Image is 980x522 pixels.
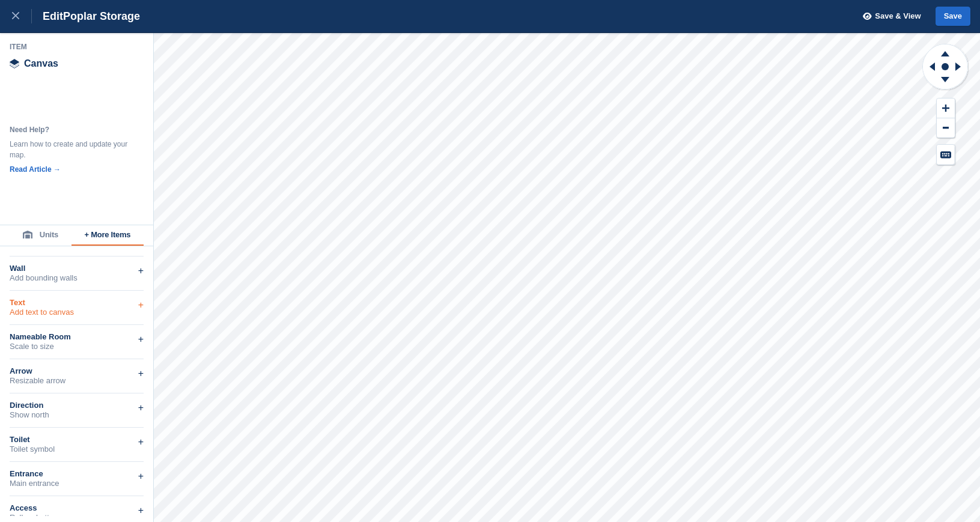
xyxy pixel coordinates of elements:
div: + [138,401,144,415]
button: Units [10,225,72,246]
div: TextAdd text to canvas+ [10,291,144,325]
div: Scale to size [10,342,144,351]
div: Arrow [10,366,144,376]
div: + [138,332,144,347]
div: Toilet [10,435,144,445]
div: Add text to canvas [10,308,144,317]
div: EntranceMain entrance+ [10,462,144,496]
div: Edit Poplar Storage [32,9,140,23]
div: Show north [10,410,144,420]
div: DirectionShow north+ [10,393,144,428]
div: WallAdd bounding walls+ [10,256,144,291]
div: Add bounding walls [10,273,144,283]
button: Save [936,7,970,26]
div: Toilet symbol [10,445,144,454]
div: Entrance [10,469,144,479]
button: + More Items [72,225,144,246]
div: Nameable Room [10,332,144,342]
div: Nameable RoomScale to size+ [10,325,144,359]
div: Direction [10,401,144,410]
button: Save & View [856,7,921,26]
div: + [138,298,144,312]
span: Save & View [875,10,921,22]
div: + [138,366,144,381]
span: Canvas [24,59,58,68]
a: Read Article → [10,165,61,174]
div: Item [10,42,144,52]
div: + [138,264,144,278]
div: Resizable arrow [10,376,144,386]
div: + [138,435,144,449]
button: Keyboard Shortcuts [937,145,955,165]
div: + [138,469,144,484]
div: Wall [10,264,144,273]
div: Learn how to create and update your map. [10,139,130,160]
div: Need Help? [10,124,130,135]
div: + [138,503,144,518]
div: Access [10,503,144,513]
button: Zoom Out [937,118,955,138]
div: Main entrance [10,479,144,488]
img: canvas-icn.9d1aba5b.svg [10,59,19,68]
div: ToiletToilet symbol+ [10,428,144,462]
div: Text [10,298,144,308]
button: Zoom In [937,99,955,118]
div: ArrowResizable arrow+ [10,359,144,393]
